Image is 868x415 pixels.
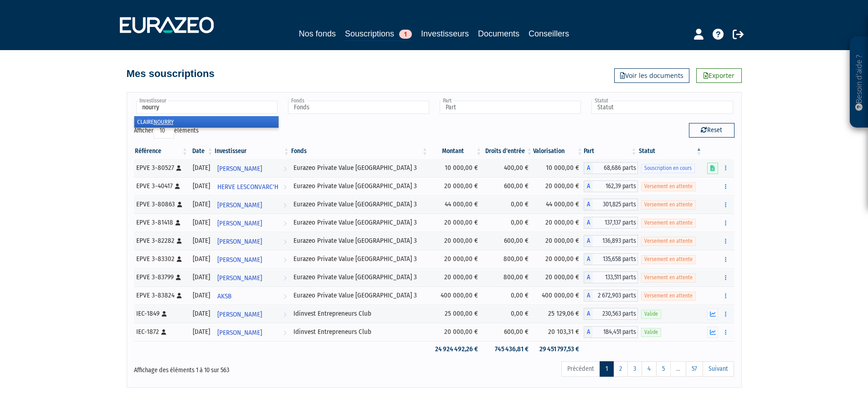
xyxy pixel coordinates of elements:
a: [PERSON_NAME] [214,214,290,232]
em: NOURRY [154,118,174,125]
i: Voir l'investisseur [283,160,287,177]
th: Date: activer pour trier la colonne par ordre croissant [189,143,214,159]
span: Versement en attente [641,255,696,264]
span: A [584,180,593,192]
span: [PERSON_NAME] [217,160,262,177]
span: 136,893 parts [593,235,637,247]
span: 162,39 parts [593,180,637,192]
div: Eurazeo Private Value [GEOGRAPHIC_DATA] 3 [293,181,426,191]
td: 20 000,00 € [533,232,584,250]
div: [DATE] [192,254,211,264]
td: 20 000,00 € [429,214,483,232]
label: Afficher éléments [134,123,199,138]
a: 4 [642,361,657,377]
span: A [584,326,593,338]
div: A - Eurazeo Private Value Europe 3 [584,180,637,192]
span: 133,511 parts [593,272,637,283]
div: Eurazeo Private Value [GEOGRAPHIC_DATA] 3 [293,236,426,246]
a: Documents [478,27,519,40]
a: HERVE LESCONVARC'H [214,177,290,195]
th: Fonds: activer pour trier la colonne par ordre croissant [290,143,429,159]
p: Besoin d'aide ? [854,41,864,123]
th: Référence : activer pour trier la colonne par ordre croissant [134,143,189,159]
td: 400 000,00 € [429,287,483,305]
span: Versement en attente [641,200,696,209]
td: 20 000,00 € [533,214,584,232]
a: 1 [600,361,614,377]
a: Conseillers [529,27,569,40]
td: 25 000,00 € [429,305,483,323]
div: A - Idinvest Entrepreneurs Club [584,326,637,338]
div: Eurazeo Private Value [GEOGRAPHIC_DATA] 3 [293,272,426,282]
i: [Français] Personne physique [175,184,180,189]
div: Idinvest Entrepreneurs Club [293,327,426,337]
a: AKSB [214,287,290,305]
div: EPVE 3-81418 [136,218,186,227]
span: A [584,253,593,265]
span: Souscription en cours [641,164,695,173]
td: 10 000,00 € [533,159,584,177]
div: [DATE] [192,272,211,282]
div: A - Eurazeo Private Value Europe 3 [584,272,637,283]
i: Voir l'investisseur [283,288,287,305]
span: 230,563 parts [593,308,637,320]
div: [DATE] [192,309,211,318]
a: [PERSON_NAME] [214,159,290,177]
div: A - Idinvest Entrepreneurs Club [584,308,637,320]
a: 5 [656,361,671,377]
i: Voir l'investisseur [283,179,287,195]
span: Valide [641,310,661,318]
a: 57 [686,361,703,377]
span: A [584,235,593,247]
div: EPVE 3-83799 [136,272,186,282]
a: Nos fonds [299,27,336,40]
span: [PERSON_NAME] [217,197,262,214]
td: 600,00 € [483,232,533,250]
i: [Français] Personne physique [177,293,182,298]
span: A [584,199,593,210]
div: A - Eurazeo Private Value Europe 3 [584,217,637,229]
a: [PERSON_NAME] [214,268,290,287]
span: Versement en attente [641,292,696,300]
span: Versement en attente [641,273,696,282]
a: [PERSON_NAME] [214,232,290,250]
td: 20 000,00 € [533,250,584,268]
button: Reset [689,123,734,138]
td: 20 000,00 € [429,268,483,287]
td: 400 000,00 € [533,287,584,305]
th: Investisseur: activer pour trier la colonne par ordre croissant [214,143,290,159]
div: Idinvest Entrepreneurs Club [293,309,426,318]
td: 600,00 € [483,323,533,341]
td: 20 000,00 € [429,250,483,268]
td: 800,00 € [483,250,533,268]
div: IEC-1872 [136,327,186,337]
td: 10 000,00 € [429,159,483,177]
span: A [584,162,593,174]
a: Exporter [696,68,742,83]
div: [DATE] [192,200,211,209]
a: Souscriptions1 [345,27,412,41]
i: Voir l'investisseur [283,306,287,323]
span: A [584,217,593,229]
span: HERVE LESCONVARC'H [217,179,278,195]
select: Afficheréléments [154,123,174,138]
div: Eurazeo Private Value [GEOGRAPHIC_DATA] 3 [293,291,426,300]
i: [Français] Personne physique [162,311,167,317]
span: A [584,272,593,283]
a: [PERSON_NAME] [214,323,290,341]
td: 20 103,31 € [533,323,584,341]
th: Part: activer pour trier la colonne par ordre croissant [584,143,637,159]
span: AKSB [217,288,231,305]
div: EPVE 3-83824 [136,291,186,300]
div: [DATE] [192,181,211,191]
li: CLAIRE [134,116,278,128]
i: Voir l'investisseur [283,270,287,287]
div: IEC-1849 [136,309,186,318]
span: Versement en attente [641,219,696,227]
td: 0,00 € [483,214,533,232]
span: A [584,290,593,302]
i: Voir l'investisseur [283,215,287,232]
div: [DATE] [192,236,211,246]
a: Investisseurs [421,27,469,40]
td: 20 000,00 € [429,323,483,341]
